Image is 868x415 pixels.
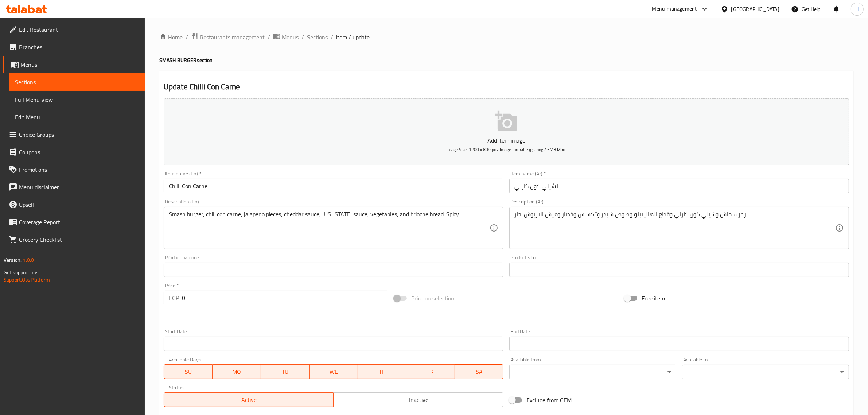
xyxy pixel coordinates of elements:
div: ​ [509,365,676,379]
a: Full Menu View [9,91,145,108]
span: item / update [336,33,370,42]
span: TH [361,366,404,377]
span: Choice Groups [19,130,139,139]
a: Edit Menu [9,108,145,126]
span: FR [409,366,452,377]
a: Menus [273,32,299,42]
h4: SMASH BURGER section [159,57,853,64]
button: SU [164,364,213,379]
a: Sections [307,33,328,42]
input: Please enter price [182,291,388,305]
button: MO [213,364,261,379]
li: / [268,33,270,42]
span: MO [215,366,258,377]
button: Active [164,392,334,407]
a: Grocery Checklist [3,231,145,248]
div: ​ [682,365,849,379]
button: WE [310,364,358,379]
button: Add item imageImage Size: 1200 x 800 px / Image formats: jpg, png / 5MB Max. [164,98,849,165]
span: 1.0.0 [23,255,34,265]
span: Coupons [19,148,139,156]
div: [GEOGRAPHIC_DATA] [731,5,779,13]
button: FR [406,364,455,379]
span: Menus [20,60,139,69]
span: SA [458,366,501,377]
input: Enter name En [164,179,503,193]
h2: Update Chilli Con Carne [164,81,849,92]
span: Sections [15,78,139,86]
button: Inactive [333,392,503,407]
a: Coupons [3,143,145,161]
span: Image Size: 1200 x 800 px / Image formats: jpg, png / 5MB Max. [447,145,566,154]
span: Restaurants management [200,33,265,42]
span: Active [167,395,331,405]
a: Upsell [3,196,145,213]
span: Free item [642,294,665,303]
span: Version: [4,255,22,265]
span: Inactive [336,395,501,405]
p: EGP [169,294,179,302]
div: Menu-management [652,5,697,13]
span: Grocery Checklist [19,235,139,244]
span: Menu disclaimer [19,183,139,191]
input: Please enter product sku [509,263,849,277]
a: Edit Restaurant [3,21,145,38]
span: H [855,5,859,13]
span: WE [312,366,355,377]
span: Full Menu View [15,95,139,104]
a: Choice Groups [3,126,145,143]
a: Coverage Report [3,213,145,231]
a: Menus [3,56,145,73]
a: Sections [9,73,145,91]
li: / [186,33,188,42]
span: Promotions [19,165,139,174]
span: Get support on: [4,268,37,277]
span: TU [264,366,307,377]
nav: breadcrumb [159,32,853,42]
span: Branches [19,43,139,51]
button: TH [358,364,406,379]
a: Promotions [3,161,145,178]
span: Edit Menu [15,113,139,121]
a: Home [159,33,183,42]
textarea: برجر سماش وشيلي كون كارني وقطع الهاليبينو وصوص شيدر وتكساس وخضار وعيش البريوش. حار [514,211,835,245]
a: Restaurants management [191,32,265,42]
span: Exclude from GEM [526,396,572,404]
span: SU [167,366,210,377]
input: Please enter product barcode [164,263,503,277]
span: Upsell [19,200,139,209]
input: Enter name Ar [509,179,849,193]
span: Edit Restaurant [19,25,139,34]
button: SA [455,364,503,379]
p: Add item image [175,136,838,145]
span: Menus [282,33,299,42]
li: / [301,33,304,42]
a: Menu disclaimer [3,178,145,196]
span: Coverage Report [19,218,139,226]
a: Branches [3,38,145,56]
textarea: Smash burger, chili con carne, jalapeno pieces, cheddar sauce, [US_STATE] sauce, vegetables, and ... [169,211,490,245]
button: TU [261,364,310,379]
li: / [331,33,333,42]
a: Support.OpsPlatform [4,275,50,284]
span: Price on selection [411,294,454,303]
